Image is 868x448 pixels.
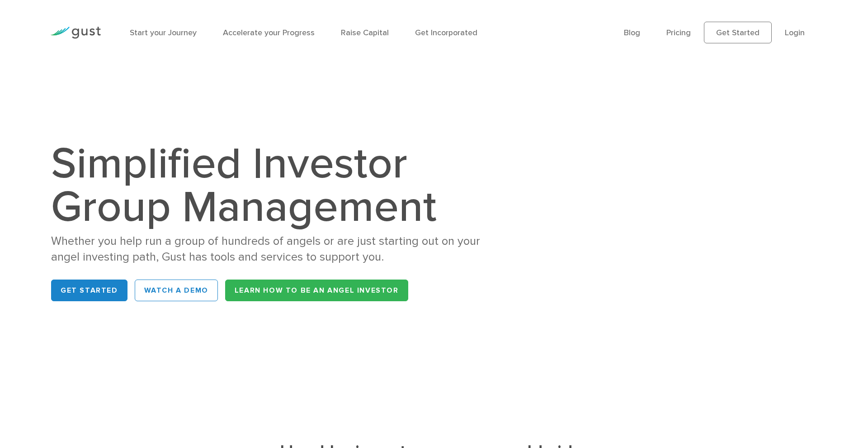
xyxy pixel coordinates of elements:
a: Pricing [666,28,691,37]
a: Get Started [704,22,772,43]
a: Raise Capital [341,28,389,37]
a: Start your Journey [130,28,197,37]
a: Get Incorporated [415,28,477,37]
img: Gust Logo [50,27,101,39]
a: Blog [624,28,640,37]
a: Get Started [51,280,127,301]
a: Learn How to be an Angel Investor [225,280,408,301]
a: Login [785,28,805,37]
h1: Simplified Investor Group Management [51,142,492,229]
a: Accelerate your Progress [223,28,315,37]
div: Whether you help run a group of hundreds of angels or are just starting out on your angel investi... [51,233,492,265]
a: WATCH A DEMO [135,280,218,301]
